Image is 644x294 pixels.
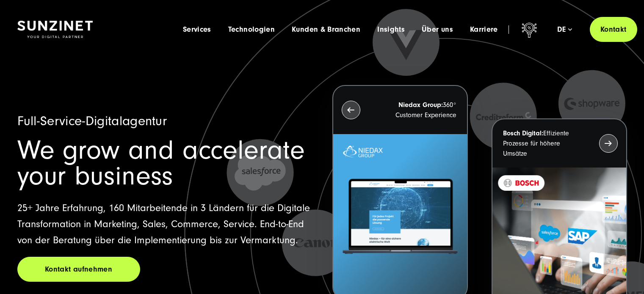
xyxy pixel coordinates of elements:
[503,128,584,159] p: Effiziente Prozesse für höhere Umsätze
[17,135,305,191] span: We grow and accelerate your business
[292,25,360,34] a: Kunden & Branchen
[376,100,456,120] p: 360° Customer Experience
[17,113,167,129] span: Full-Service-Digitalagentur
[470,25,498,34] a: Karriere
[557,25,572,34] div: de
[17,257,140,282] a: Kontakt aufnehmen
[503,129,543,137] strong: Bosch Digital:
[183,25,211,34] a: Services
[17,200,312,248] p: 25+ Jahre Erfahrung, 160 Mitarbeitende in 3 Ländern für die Digitale Transformation in Marketing,...
[17,21,93,38] img: SUNZINET Full Service Digital Agentur
[590,17,637,42] a: Kontakt
[422,25,453,34] a: Über uns
[228,25,275,34] a: Technologien
[398,101,443,109] strong: Niedax Group:
[377,25,405,34] a: Insights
